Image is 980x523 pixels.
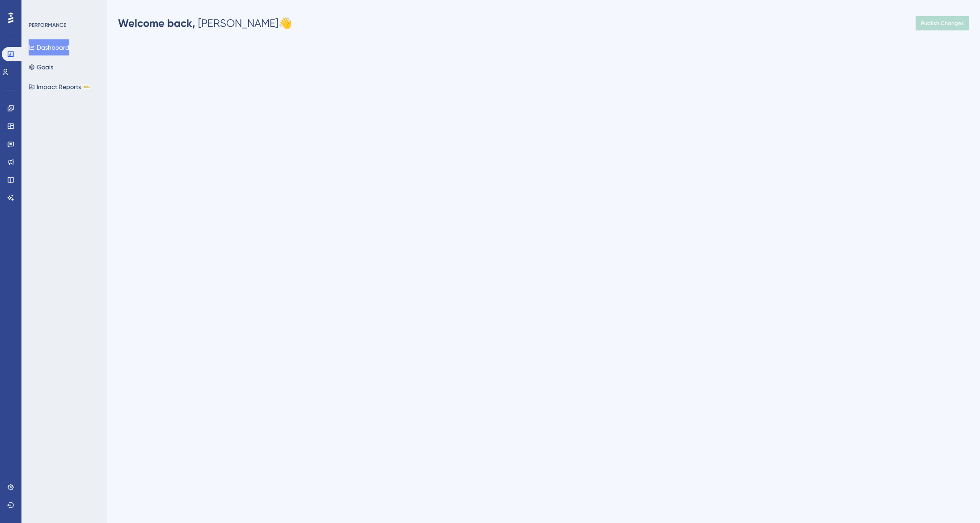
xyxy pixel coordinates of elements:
div: BETA [83,85,91,89]
div: [PERSON_NAME] 👋 [118,16,292,30]
button: Impact ReportsBETA [29,79,91,95]
span: Welcome back, [118,17,195,30]
button: Goals [29,59,53,75]
button: Dashboard [29,39,69,55]
span: Publish Changes [921,20,964,27]
button: Publish Changes [916,16,969,30]
div: PERFORMANCE [29,21,66,29]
